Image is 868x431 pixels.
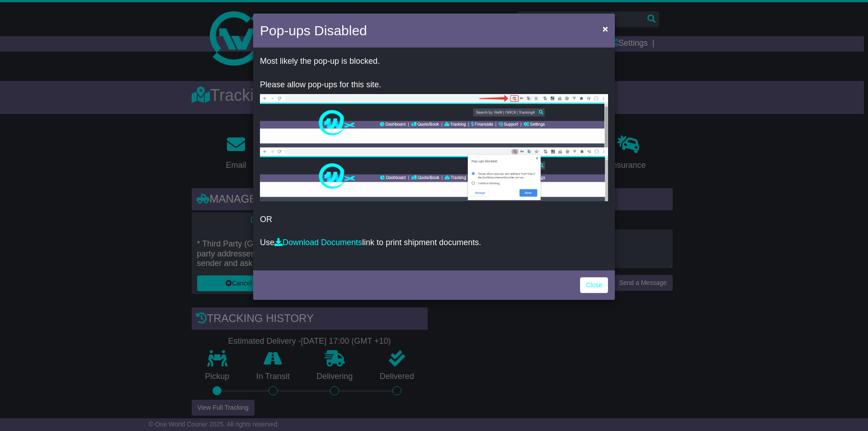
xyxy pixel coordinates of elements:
[260,147,608,201] img: allow-popup-2.png
[580,277,608,293] a: Close
[260,238,608,248] p: Use link to print shipment documents.
[253,50,615,268] div: OR
[260,20,367,41] h4: Pop-ups Disabled
[260,94,608,147] img: allow-popup-1.png
[260,80,608,90] p: Please allow pop-ups for this site.
[274,238,362,247] a: Download Documents
[603,24,608,34] span: ×
[260,57,608,66] p: Most likely the pop-up is blocked.
[598,19,613,38] button: Close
